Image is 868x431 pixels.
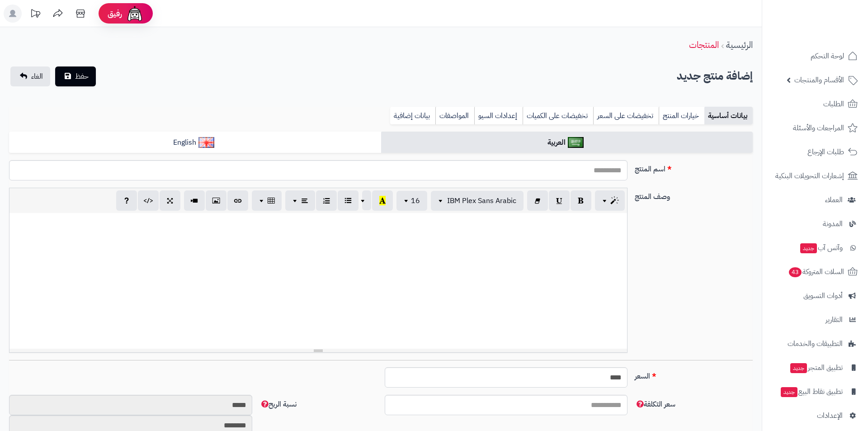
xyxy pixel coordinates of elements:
button: IBM Plex Sans Arabic [431,191,524,211]
a: العربية [381,132,753,154]
a: المدونة [768,213,863,235]
a: السلات المتروكة43 [768,261,863,283]
span: IBM Plex Sans Arabic [447,195,516,206]
span: نسبة الربح [259,399,297,410]
span: الطلبات [823,98,844,110]
span: الأقسام والمنتجات [794,74,844,86]
span: أدوات التسويق [803,289,843,302]
a: المواصفات [435,107,474,125]
span: التطبيقات والخدمات [788,337,843,350]
span: وآتس آب [799,242,843,254]
span: جديد [790,363,807,373]
span: طلبات الإرجاع [807,146,844,158]
span: إشعارات التحويلات البنكية [775,170,844,182]
button: 16 [396,191,427,211]
a: لوحة التحكم [768,45,863,67]
img: English [198,137,214,148]
img: logo-2.png [807,7,859,26]
a: الطلبات [768,93,863,115]
a: العملاء [768,189,863,211]
a: English [9,132,381,154]
span: تطبيق نقاط البيع [780,385,843,398]
a: التطبيقات والخدمات [768,333,863,355]
a: تحديثات المنصة [24,5,47,25]
a: المراجعات والأسئلة [768,117,863,139]
a: الغاء [10,66,50,86]
a: وآتس آبجديد [768,237,863,259]
button: حفظ [55,66,96,86]
a: بيانات أساسية [704,107,753,125]
span: السلات المتروكة [788,265,844,278]
a: تخفيضات على السعر [593,107,659,125]
span: سعر التكلفة [635,399,675,410]
a: تخفيضات على الكميات [523,107,593,125]
img: ai-face.png [126,5,144,23]
a: خيارات المنتج [659,107,704,125]
a: إشعارات التحويلات البنكية [768,165,863,187]
label: السعر [631,367,756,382]
a: المنتجات [689,38,719,52]
a: طلبات الإرجاع [768,141,863,163]
a: بيانات إضافية [390,107,435,125]
label: وصف المنتج [631,188,756,202]
span: المدونة [823,218,843,230]
span: الإعدادات [817,409,843,422]
img: العربية [568,137,584,148]
a: التقارير [768,309,863,331]
h2: إضافة منتج جديد [677,67,753,85]
span: الغاء [31,71,43,82]
a: الإعدادات [768,405,863,426]
a: تطبيق نقاط البيعجديد [768,381,863,403]
span: لوحة التحكم [811,50,844,62]
span: جديد [781,387,797,397]
span: تطبيق المتجر [789,361,843,374]
a: أدوات التسويق [768,285,863,307]
span: 16 [411,195,420,206]
span: جديد [800,243,817,253]
a: الرئيسية [726,38,753,52]
span: رفيق [108,8,122,19]
span: العملاء [825,194,843,206]
label: اسم المنتج [631,160,756,175]
a: إعدادات السيو [474,107,523,125]
span: المراجعات والأسئلة [793,122,844,134]
a: تطبيق المتجرجديد [768,357,863,379]
span: التقارير [826,313,843,326]
span: حفظ [75,71,89,82]
span: 43 [789,267,802,277]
